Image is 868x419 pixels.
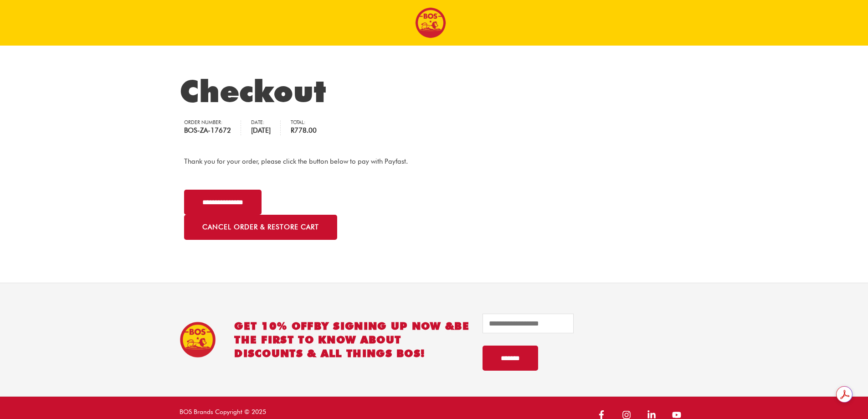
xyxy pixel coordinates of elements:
span: 778.00 [291,126,317,134]
strong: BOS-ZA-17672 [184,125,231,136]
li: Date: [251,120,281,135]
img: BOS logo finals-200px [415,7,446,38]
strong: [DATE] [251,125,271,136]
p: Thank you for your order, please click the button below to pay with Payfast. [184,156,684,167]
span: BY SIGNING UP NOW & [314,320,455,332]
a: Cancel order & restore cart [184,215,337,240]
li: Total: [291,120,326,135]
img: BOS Ice Tea [180,321,216,358]
h1: Checkout [180,73,688,109]
h2: GET 10% OFF be the first to know about discounts & all things BOS! [234,319,469,360]
li: Order number: [184,120,241,135]
span: R [291,126,294,134]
